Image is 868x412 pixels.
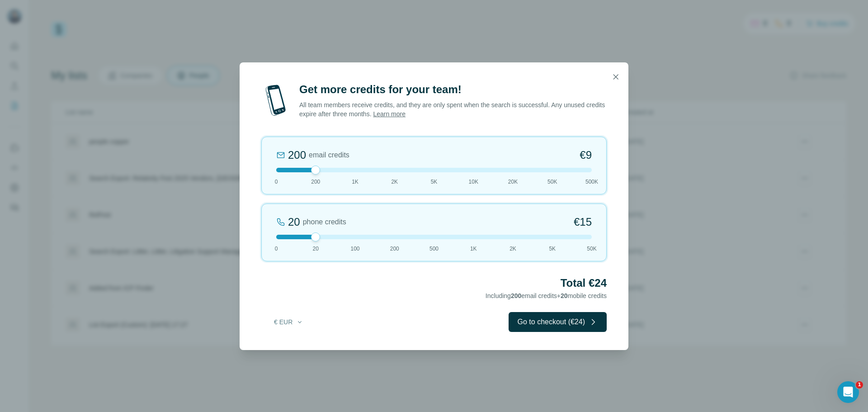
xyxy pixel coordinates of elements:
span: 50K [587,245,596,253]
span: 20 [561,292,568,299]
span: Including email credits + mobile credits [486,292,607,299]
span: 5K [431,178,438,186]
span: 0 [275,245,278,253]
span: €15 [574,215,592,229]
span: 50K [547,178,557,186]
span: 1K [470,245,477,253]
span: 20K [508,178,518,186]
span: 20 [313,245,319,253]
span: phone credits [303,217,346,227]
span: 1K [352,178,359,186]
span: 5K [549,245,556,253]
span: 10K [469,178,478,186]
div: 20 [288,215,300,229]
iframe: Intercom live chat [837,381,859,403]
button: € EUR [268,314,310,330]
img: mobile-phone [261,82,290,118]
p: All team members receive credits, and they are only spent when the search is successful. Any unus... [299,100,607,118]
span: €9 [580,148,592,162]
h2: Total €24 [261,276,607,290]
span: 200 [390,245,399,253]
span: 1 [856,381,863,388]
span: email credits [309,150,349,161]
div: 200 [288,148,306,162]
span: 500K [585,178,598,186]
span: 2K [509,245,516,253]
span: 100 [350,245,359,253]
a: Learn more [373,110,406,118]
span: 200 [311,178,320,186]
span: 2K [391,178,398,186]
span: 0 [275,178,278,186]
span: 200 [511,292,521,299]
span: 500 [429,245,439,253]
button: Go to checkout (€24) [509,312,607,332]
